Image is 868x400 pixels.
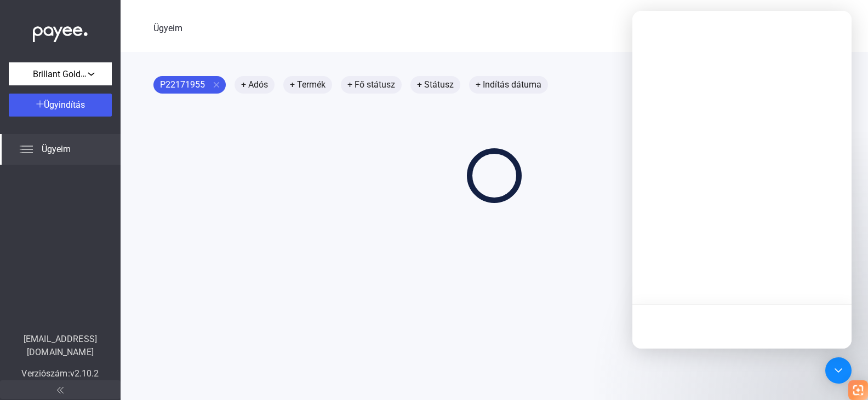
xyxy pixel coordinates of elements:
[825,357,852,384] div: Open Intercom Messenger
[241,79,268,90] font: + Adós
[9,94,112,117] button: Ügyindítás
[33,20,88,43] img: white-payee-white-dot.svg
[417,79,454,90] font: + Státusz
[212,80,221,90] mat-icon: close
[36,100,44,108] img: plus-white.svg
[44,100,85,110] font: Ügyindítás
[21,368,70,379] font: Verziószám:
[476,79,541,90] font: + Indítás dátuma
[42,144,71,154] font: Ügyeim
[290,79,325,90] font: + Termék
[57,387,64,393] img: arrow-double-left-grey.svg
[70,368,99,379] font: v2.10.2
[347,79,395,90] font: + Fő státusz
[160,79,205,90] font: P22171955
[24,334,97,357] font: [EMAIL_ADDRESS][DOMAIN_NAME]
[20,143,33,156] img: list.svg
[9,62,112,85] button: Brillant Gold International Kft.
[33,68,147,79] font: Brillant Gold International Kft.
[153,23,182,33] font: Ügyeim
